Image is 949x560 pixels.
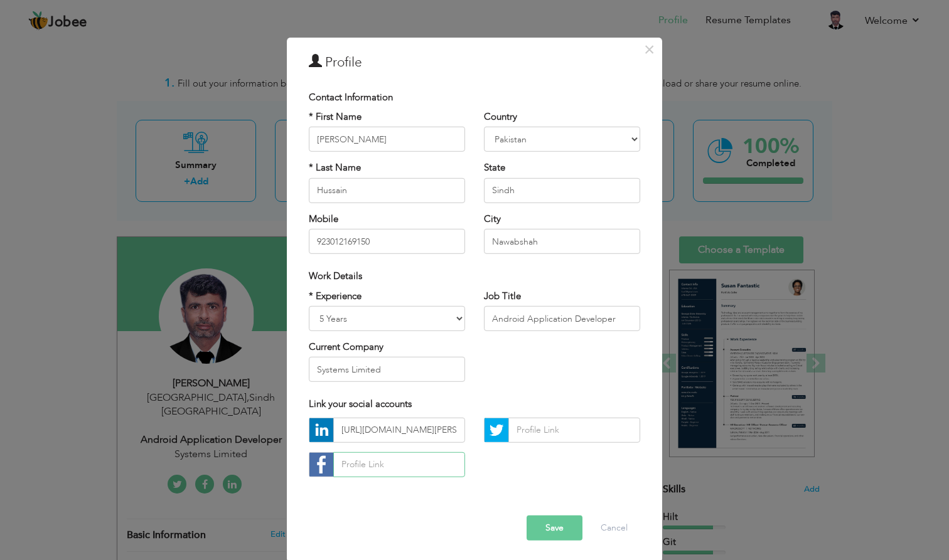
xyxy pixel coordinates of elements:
label: Mobile [309,213,338,226]
button: Cancel [588,515,640,541]
button: Close [639,39,659,59]
span: Contact Information [309,90,393,103]
h3: Profile [309,53,640,71]
label: Current Company [309,341,383,354]
label: * Experience [309,289,362,302]
label: City [484,213,501,226]
span: Link your social accounts [309,398,412,410]
input: Profile Link [508,418,640,443]
img: linkedin [309,418,333,442]
span: Work Details [309,270,362,282]
label: State [484,161,505,174]
label: * Last Name [309,161,361,174]
label: Country [484,110,517,124]
label: * First Name [309,110,362,124]
label: Job Title [484,289,521,302]
img: facebook [309,453,333,477]
button: Save [527,515,582,541]
span: × [644,38,655,60]
input: Profile Link [333,418,465,443]
input: Profile Link [333,452,465,477]
img: Twitter [485,418,508,442]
